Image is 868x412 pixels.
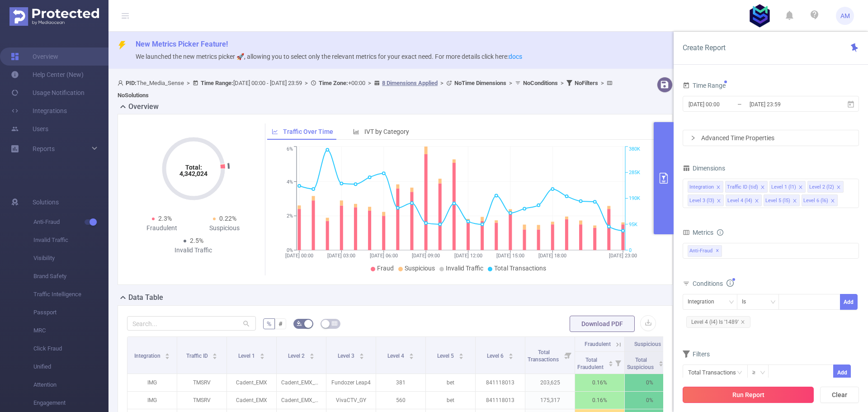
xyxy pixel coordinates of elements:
[658,360,663,362] i: icon: caret-up
[377,265,394,272] span: Fraud
[359,352,364,357] div: Sort
[33,322,108,340] span: MRC
[725,181,768,193] li: Traffic ID (tid)
[11,102,67,120] a: Integrations
[741,320,745,324] i: icon: close
[742,294,752,309] div: Is
[717,229,723,236] i: icon: info-circle
[575,392,624,409] p: 0.16%
[508,352,513,355] i: icon: caret-up
[558,80,566,86] span: >
[309,352,315,357] div: Sort
[287,179,293,185] tspan: 4%
[658,363,663,365] i: icon: caret-down
[683,229,713,236] span: Metrics
[33,267,108,285] span: Brand Safety
[683,82,726,89] span: Time Range
[309,352,314,355] i: icon: caret-up
[688,181,723,193] li: Integration
[118,92,149,99] b: No Solutions
[326,392,376,409] p: VivaCTV_GY
[693,280,734,287] span: Conditions
[359,355,364,358] i: icon: caret-down
[577,357,605,370] span: Total Fraudulent
[760,185,765,190] i: icon: close
[476,392,525,409] p: 841118013
[127,392,177,409] p: IMG
[523,80,558,86] b: No Conditions
[259,355,264,358] i: icon: caret-down
[319,80,348,86] b: Time Zone:
[538,253,566,259] tspan: [DATE] 18:00
[353,128,359,135] i: icon: bar-chart
[727,181,758,193] div: Traffic ID (tid)
[277,392,326,409] p: Cadent_EMX_Direct_$5.5
[165,352,170,355] i: icon: caret-up
[128,101,159,112] h2: Overview
[769,181,806,193] li: Level 1 (l1)
[126,80,137,86] b: PID:
[136,53,522,60] span: We launched the new metrics picker 🚀, allowing you to select only the relevant metrics for your e...
[165,352,170,357] div: Sort
[688,245,722,257] span: Anti-Fraud
[508,355,513,358] i: icon: caret-down
[752,365,762,380] div: ≥
[689,181,714,193] div: Integration
[840,7,850,25] span: AM
[612,352,624,374] i: Filter menu
[287,147,293,152] tspan: 6%
[454,80,506,86] b: No Time Dimensions
[165,355,170,358] i: icon: caret-down
[575,374,624,391] p: 0.16%
[287,247,293,253] tspan: 0%
[525,374,575,391] p: 203,625
[227,392,276,409] p: Cadent_EMX
[506,80,515,86] span: >
[608,360,613,362] i: icon: caret-up
[33,145,55,152] span: Reports
[798,185,803,190] i: icon: close
[11,120,48,138] a: Users
[629,196,640,202] tspan: 190K
[683,43,726,52] span: Create Report
[288,353,306,359] span: Level 2
[259,352,264,355] i: icon: caret-up
[267,320,271,327] span: %
[770,299,776,306] i: icon: down
[185,164,202,171] tspan: Total:
[190,237,203,244] span: 2.5%
[755,199,759,204] i: icon: close
[634,341,661,347] span: Suspicious
[309,355,314,358] i: icon: caret-down
[227,374,276,391] p: Cadent_EMX
[193,223,256,233] div: Suspicious
[438,80,446,86] span: >
[33,376,108,394] span: Attention
[409,352,414,357] div: Sort
[608,363,613,365] i: icon: caret-down
[9,7,99,26] img: Protected Media
[437,353,455,359] span: Level 5
[128,292,163,303] h2: Data Table
[369,253,397,259] tspan: [DATE] 06:00
[285,253,313,259] tspan: [DATE] 00:00
[405,265,435,272] span: Suspicious
[327,253,355,259] tspan: [DATE] 03:00
[238,353,256,359] span: Level 1
[716,185,721,190] i: icon: close
[365,80,374,86] span: >
[409,355,414,358] i: icon: caret-down
[820,387,859,403] button: Clear
[272,128,278,135] i: icon: line-chart
[11,66,84,84] a: Help Center (New)
[382,80,438,86] u: 8 Dimensions Applied
[446,265,483,272] span: Invalid Traffic
[629,247,632,253] tspan: 0
[33,358,108,376] span: Unified
[629,147,640,152] tspan: 380K
[760,370,765,376] i: icon: down
[409,352,414,355] i: icon: caret-up
[33,285,108,303] span: Traffic Intelligence
[33,193,59,211] span: Solutions
[33,340,108,358] span: Click Fraud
